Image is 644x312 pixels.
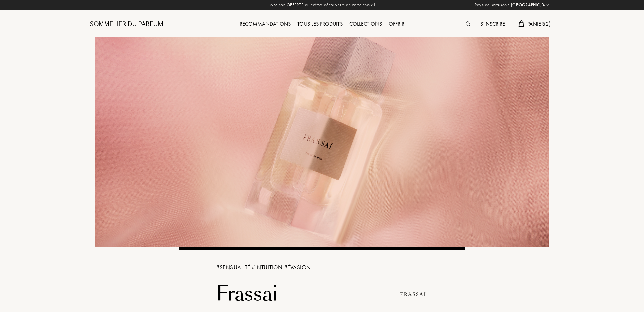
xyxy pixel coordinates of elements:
a: Offrir [385,20,408,27]
span: # INTUITION [252,264,284,271]
div: S'inscrire [477,20,508,29]
h1: Frassai [216,282,393,306]
img: Logo Frassai [398,278,428,309]
div: Offrir [385,20,408,29]
a: Collections [346,20,385,27]
a: Tous les produits [294,20,346,27]
div: Tous les produits [294,20,346,29]
span: # SENSUALITÉ [216,264,252,271]
img: Frassai Banner [95,37,549,247]
a: S'inscrire [477,20,508,27]
div: Recommandations [236,20,294,29]
img: search_icn.svg [466,21,470,26]
span: Pays de livraison : [475,2,509,8]
img: cart.svg [518,20,524,27]
a: Sommelier du Parfum [90,20,163,28]
a: Recommandations [236,20,294,27]
span: # ÉVASION [284,264,311,271]
span: Panier ( 2 ) [527,20,551,27]
div: Collections [346,20,385,29]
